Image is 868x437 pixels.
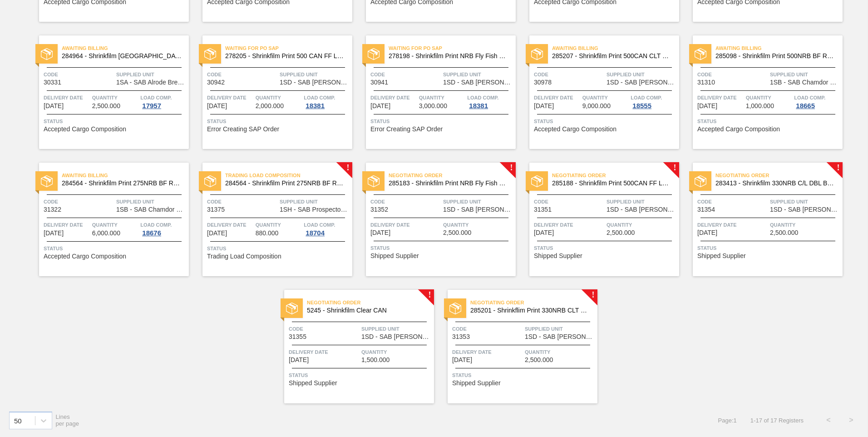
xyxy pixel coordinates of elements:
span: 31310 [697,79,715,86]
span: 09/05/2025 [44,230,64,237]
span: Code [697,70,768,79]
span: Status [697,117,840,126]
span: Code [44,197,114,206]
span: Status [534,117,677,126]
a: statusWaiting for PO SAP278205 - Shrinkfilm Print 500 CAN FF Lem 2020Code30942Supplied Unit1SD - ... [189,35,352,149]
span: 1SD - SAB Rosslyn Brewery [443,79,513,86]
span: Code [534,197,604,206]
span: Quantity [92,93,138,102]
span: Trading Load Composition [225,171,352,180]
a: !statusNegotiating Order285183 - Shrinkfilm Print NRB Fly Fish Lemon PUCode31352Supplied Unit1SD ... [352,163,516,276]
span: Quantity [607,220,677,229]
span: Trading Load Composition [207,253,281,260]
span: 09/06/2025 [207,230,227,237]
div: 50 [14,417,22,424]
button: > [840,409,863,432]
span: Quantity [582,93,629,102]
span: 31354 [697,206,715,213]
span: 1,000.000 [746,103,774,109]
a: statusAwaiting Billing285207 - Shrinkfilm Print 500CAN CLT PU 25Code30978Supplied Unit1SD - SAB [... [516,35,679,149]
a: !statusNegotiating Order285188 - Shrinkfilm Print 500CAN FF Lemon PUCode31351Supplied Unit1SD - S... [516,163,679,276]
span: 2,000.000 [256,103,284,109]
span: Delivery Date [534,93,580,102]
span: Status [44,244,187,253]
span: Shipped Supplier [452,380,501,387]
span: Code [534,70,604,79]
span: Status [534,243,677,253]
img: status [41,175,53,187]
span: Negotiating Order [307,298,434,307]
span: Code [697,197,768,206]
img: status [449,303,461,314]
span: Awaiting Billing [552,44,679,53]
span: Delivery Date [370,220,441,229]
span: 2,500.000 [607,229,635,236]
span: Negotiating Order [552,171,679,180]
span: Accepted Cargo Composition [534,126,616,133]
span: Quantity [419,93,465,102]
span: 1SA - SAB Alrode Brewery [116,79,187,86]
span: Negotiating Order [715,171,843,180]
span: Delivery Date [697,220,768,229]
span: Shipped Supplier [697,253,746,259]
span: Supplied Unit [280,197,350,206]
span: Status [207,117,350,126]
a: Load Comp.18555 [631,93,677,109]
img: status [286,303,298,314]
a: Load Comp.17957 [140,93,187,109]
span: Supplied Unit [770,70,840,79]
span: Supplied Unit [525,324,595,333]
span: 08/24/2025 [534,103,554,109]
span: Delivery Date [697,93,744,102]
div: 18381 [304,102,326,109]
span: Quantity [256,93,302,102]
span: 284564 - Shrinkfilm Print 275NRB BF Ruby PU [225,180,345,187]
span: 283413 - Shrinkfilm 330NRB C/L DBL Booster 2 [715,180,835,187]
img: status [41,48,53,60]
a: !statusNegotiating Order5245 - Shrinkfilm Clear CANCode31355Supplied Unit1SD - SAB [PERSON_NAME]D... [271,290,434,403]
img: status [368,48,380,60]
span: Accepted Cargo Composition [44,253,126,260]
span: 1,500.000 [361,357,390,363]
div: 18704 [304,229,326,237]
span: Awaiting Billing [715,44,843,53]
span: Quantity [770,220,840,229]
span: 30978 [534,79,552,86]
span: Code [289,324,359,333]
span: Supplied Unit [116,70,187,79]
span: Quantity [256,220,302,229]
a: statusAwaiting Billing284964 - Shrinkfilm [GEOGRAPHIC_DATA] ([GEOGRAPHIC_DATA])Code30331Supplied ... [25,35,189,149]
span: Supplied Unit [116,197,187,206]
img: status [695,175,706,187]
span: 31322 [44,206,61,213]
img: status [695,48,706,60]
span: Code [207,70,277,79]
span: Shipped Supplier [370,253,419,259]
span: Status [697,243,840,253]
span: 1SD - SAB Rosslyn Brewery [280,79,350,86]
span: 1SD - SAB Rosslyn Brewery [607,79,677,86]
a: !statusNegotiating Order285201 - Shrinkflim Print 330NRB CLT PU 25Code31353Supplied Unit1SD - SAB... [434,290,597,403]
span: 2,500.000 [770,229,798,236]
span: Negotiating Order [389,171,516,180]
span: Quantity [92,220,138,229]
span: Load Comp. [467,93,498,102]
div: 18665 [794,102,817,109]
span: 5245 - Shrinkfilm Clear CAN [307,307,427,314]
span: 30331 [44,79,61,86]
div: 18676 [140,229,163,237]
span: Delivery Date [44,220,90,229]
span: 09/07/2025 [534,229,554,236]
span: 284964 - Shrinkfilm 330NRB Castle (Hogwarts) [62,53,182,60]
span: 31352 [370,206,388,213]
span: Negotiating Order [470,298,597,307]
a: Load Comp.18381 [304,93,350,109]
span: Delivery Date [44,93,90,102]
span: 3,000.000 [419,103,447,109]
span: 1SB - SAB Chamdor Brewery [770,79,840,86]
span: 2,500.000 [443,229,471,236]
span: 09/03/2025 [697,103,717,109]
span: Code [44,70,114,79]
span: Supplied Unit [280,70,350,79]
span: 6,000.000 [92,230,120,237]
